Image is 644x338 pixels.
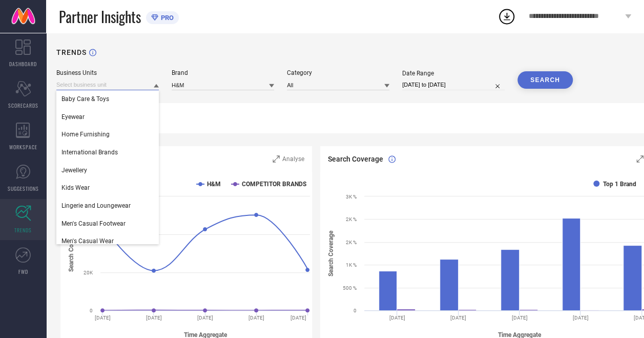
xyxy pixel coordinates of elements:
[61,202,131,209] span: Lingerie and Loungewear
[603,181,636,188] text: Top 1 Brand
[172,69,274,76] div: Brand
[8,185,39,192] span: SUGGESTIONS
[9,143,37,151] span: WORKSPACE
[389,315,405,321] text: [DATE]
[56,197,159,214] div: Lingerie and Loungewear
[517,71,573,89] button: SEARCH
[56,108,159,126] div: Eyewear
[56,126,159,143] div: Home Furnishing
[573,315,589,321] text: [DATE]
[8,102,38,109] span: SCORECARDS
[242,181,306,188] text: COMPETITOR BRANDS
[56,232,159,250] div: Men's Casual Wear
[56,215,159,232] div: Men's Casual Footwear
[56,79,159,90] input: Select business unit
[61,220,126,227] span: Men's Casual Footwear
[282,155,304,163] span: Analyse
[248,315,264,321] text: [DATE]
[636,155,643,163] svg: Zoom
[343,285,357,291] text: 500 %
[402,79,505,90] input: Select date range
[61,131,110,138] span: Home Furnishing
[84,270,93,275] text: 20K
[56,48,87,56] h1: TRENDS
[95,315,111,321] text: [DATE]
[346,262,357,268] text: 1K %
[197,315,213,321] text: [DATE]
[354,308,357,313] text: 0
[346,194,357,200] text: 3K %
[14,226,32,234] span: TRENDS
[18,268,28,275] span: FWD
[56,69,159,76] div: Business Units
[327,230,334,276] tspan: Search Coverage
[59,6,141,27] span: Partner Insights
[346,240,357,245] text: 2K %
[90,308,93,313] text: 0
[146,315,162,321] text: [DATE]
[158,14,174,22] span: PRO
[346,216,357,222] text: 2K %
[56,90,159,108] div: Baby Care & Toys
[290,315,306,321] text: [DATE]
[497,7,516,26] div: Open download list
[61,184,90,191] span: Kids Wear
[450,315,466,321] text: [DATE]
[9,60,37,68] span: DASHBOARD
[512,315,528,321] text: [DATE]
[61,95,109,103] span: Baby Care & Toys
[61,113,85,121] span: Eyewear
[56,179,159,196] div: Kids Wear
[273,155,280,163] svg: Zoom
[402,70,505,77] div: Date Range
[61,167,87,174] span: Jewellery
[68,235,75,272] tspan: Search Count
[61,149,118,156] span: International Brands
[328,155,383,163] span: Search Coverage
[56,162,159,179] div: Jewellery
[56,144,159,161] div: International Brands
[207,181,221,188] text: H&M
[287,69,389,76] div: Category
[61,237,114,245] span: Men's Casual Wear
